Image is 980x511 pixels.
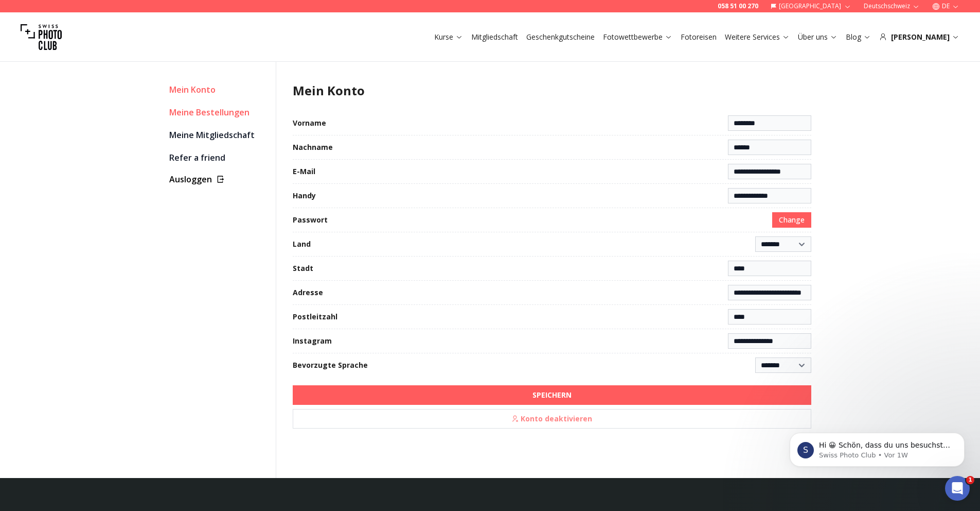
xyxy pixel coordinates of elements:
button: Geschenkgutscheine [522,30,599,44]
span: Change [779,215,805,225]
a: Meine Mitgliedschaft [169,128,268,142]
label: Land [293,239,311,249]
img: Swiss photo club [21,16,62,58]
a: Meine Bestellungen [169,105,268,120]
a: Fotoreisen [681,32,717,42]
a: Mitgliedschaft [471,32,518,42]
a: Blog [846,32,871,42]
button: Fotowettbewerbe [599,30,676,44]
label: Postleitzahl [293,312,337,322]
iframe: Intercom live chat [945,476,970,501]
a: Über uns [798,32,838,42]
span: Konto deaktivieren [505,411,598,427]
div: Mein Konto [169,82,268,97]
a: Fotowettbewerbe [603,32,672,42]
label: Nachname [293,142,333,152]
label: Bevorzugte Sprache [293,360,368,370]
button: Fotoreisen [676,30,721,44]
label: E-Mail [293,166,315,177]
label: Stadt [293,263,313,274]
button: Weitere Services [721,30,794,44]
a: 058 51 00 270 [718,2,758,10]
label: Vorname [293,118,326,128]
button: Ausloggen [169,173,268,185]
button: Mitgliedschaft [467,30,522,44]
iframe: Intercom notifications Nachricht [774,411,980,483]
button: Über uns [794,30,842,44]
label: Handy [293,191,316,201]
button: Kurse [430,30,467,44]
button: Konto deaktivieren [293,409,811,429]
button: SPEICHERN [293,385,811,405]
label: Adresse [293,287,323,298]
div: [PERSON_NAME] [879,32,959,42]
button: Change [772,212,811,228]
span: 1 [966,476,974,484]
label: Passwort [293,215,328,225]
h1: Mein Konto [293,82,811,99]
a: Weitere Services [725,32,790,42]
b: SPEICHERN [532,390,572,400]
a: Refer a friend [169,150,268,165]
a: Kurse [434,32,463,42]
button: Blog [842,30,875,44]
label: Instagram [293,336,332,346]
a: Geschenkgutscheine [526,32,595,42]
